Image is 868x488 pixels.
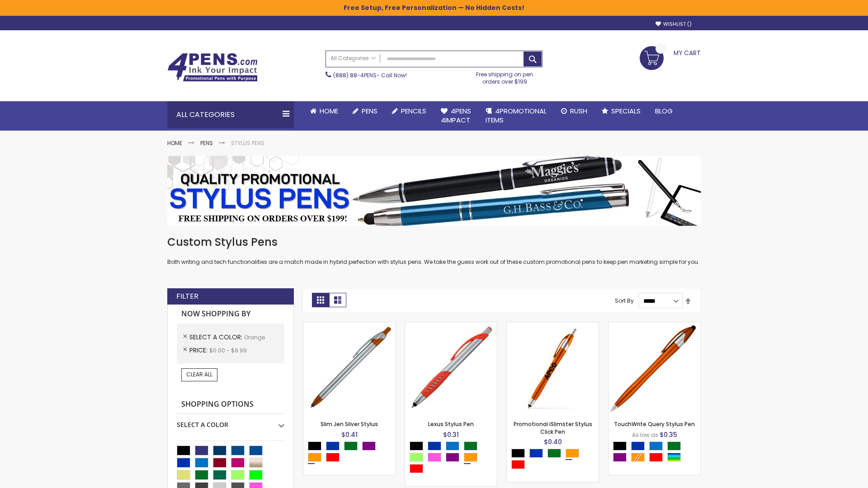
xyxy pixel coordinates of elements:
[341,430,358,439] span: $0.41
[410,441,423,450] div: Black
[566,449,579,458] div: Orange
[200,139,213,147] a: Pens
[507,322,599,329] a: Promotional iSlimster Stylus Click Pen-Orange
[514,420,592,435] a: Promotional iSlimster Stylus Click Pen
[345,101,385,121] a: Pens
[511,449,599,471] div: Select A Color
[446,441,459,450] div: Blue Light
[486,106,547,125] span: 4PROMOTIONAL ITEMS
[529,449,543,458] div: Blue
[326,453,340,462] div: Red
[405,322,497,414] img: Lexus Stylus Pen-Orange
[181,368,217,381] a: Clear All
[667,453,681,462] div: Assorted
[177,414,284,429] div: Select A Color
[655,106,673,116] span: Blog
[428,420,474,428] a: Lexus Stylus Pen
[609,322,700,329] a: TouchWrite Query Stylus Pen-Orange
[303,101,345,121] a: Home
[464,441,477,450] div: Green
[326,441,340,450] div: Blue
[189,346,209,355] span: Price
[326,51,380,66] a: All Categories
[344,441,358,450] div: Green
[167,156,701,226] img: Stylus Pens
[478,101,554,131] a: 4PROMOTIONALITEMS
[177,305,284,324] strong: Now Shopping by
[321,420,378,428] a: Slim Jen Silver Stylus
[632,431,658,439] span: As low as
[320,106,338,116] span: Home
[167,101,294,128] div: All Categories
[631,441,645,450] div: Blue
[609,322,700,414] img: TouchWrite Query Stylus Pen-Orange
[511,460,525,469] div: Red
[209,347,247,354] span: $0.00 - $9.99
[434,101,478,131] a: 4Pens4impact
[167,235,701,249] h1: Custom Stylus Pens
[611,106,641,116] span: Specials
[231,139,264,147] strong: Stylus Pens
[186,371,212,378] span: Clear All
[570,106,587,116] span: Rush
[443,430,459,439] span: $0.31
[613,441,700,464] div: Select A Color
[167,139,182,147] a: Home
[410,464,423,473] div: Red
[308,441,395,464] div: Select A Color
[467,67,543,85] div: Free shipping on pen orders over $199
[554,101,594,121] a: Rush
[189,333,244,342] span: Select A Color
[410,453,423,462] div: Green Light
[649,453,663,462] div: Red
[410,441,497,475] div: Select A Color
[667,441,681,450] div: Green
[613,441,627,450] div: Black
[405,322,497,329] a: Lexus Stylus Pen-Orange
[330,55,376,62] span: All Categories
[385,101,434,121] a: Pencils
[428,453,441,462] div: Pink
[308,441,321,450] div: Black
[441,106,471,125] span: 4Pens 4impact
[613,453,627,462] div: Purple
[649,441,663,450] div: Blue Light
[544,437,562,446] span: $0.40
[656,21,692,28] a: Wishlist
[176,291,198,301] strong: Filter
[303,322,395,414] img: Slim Jen Silver Stylus-Orange
[648,101,680,121] a: Blog
[312,293,329,307] strong: Grid
[615,297,634,305] label: Sort By
[464,453,477,462] div: Orange
[303,322,395,329] a: Slim Jen Silver Stylus-Orange
[333,71,407,79] span: - Call Now!
[167,53,258,82] img: 4Pens Custom Pens and Promotional Products
[547,449,561,458] div: Green
[333,71,377,79] a: (888) 88-4PENS
[428,441,441,450] div: Blue
[362,106,377,116] span: Pens
[660,430,677,439] span: $0.35
[594,101,648,121] a: Specials
[177,395,284,414] strong: Shopping Options
[401,106,426,116] span: Pencils
[244,333,265,341] span: Orange
[167,235,701,266] div: Both writing and tech functionalities are a match made in hybrid perfection with stylus pens. We ...
[308,453,321,462] div: Orange
[614,420,695,428] a: TouchWrite Query Stylus Pen
[511,449,525,458] div: Black
[362,441,376,450] div: Purple
[507,322,599,414] img: Promotional iSlimster Stylus Click Pen-Orange
[446,453,459,462] div: Purple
